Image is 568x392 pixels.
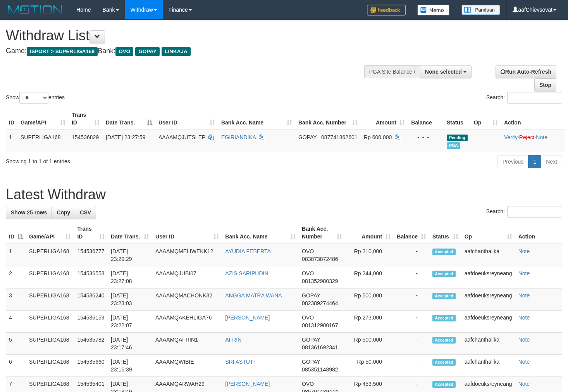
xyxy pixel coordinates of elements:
[432,359,456,366] span: Accepted
[420,65,472,78] button: None selected
[108,355,152,377] td: [DATE] 23:16:39
[507,92,562,104] input: Search:
[152,288,222,311] td: AAAAMQMACHONK32
[26,244,74,266] td: SUPERLIGA168
[432,249,456,255] span: Accepted
[461,288,515,311] td: aafdoeuksreyneang
[152,266,222,288] td: AAAAMQJUBI07
[57,209,70,216] span: Copy
[135,47,160,56] span: GOPAY
[27,47,98,56] span: ISPORT > SUPERLIGA168
[302,337,320,343] span: GOPAY
[295,108,361,130] th: Bank Acc. Number: activate to sort column ascending
[519,134,535,140] a: Reject
[6,187,562,202] h1: Latest Withdraw
[6,130,17,152] td: 1
[75,206,96,219] a: CSV
[225,314,270,321] a: [PERSON_NAME]
[302,248,314,254] span: OVO
[394,355,429,377] td: -
[486,92,562,104] label: Search:
[518,381,530,387] a: Note
[518,359,530,365] a: Note
[302,381,314,387] span: OVO
[432,381,456,388] span: Accepted
[6,154,231,165] div: Showing 1 to 1 of 1 entries
[497,155,528,168] a: Previous
[361,108,408,130] th: Amount: activate to sort column ascending
[26,355,74,377] td: SUPERLIGA168
[152,333,222,355] td: AAAAMQAFRIN1
[425,69,462,75] span: None selected
[507,206,562,218] input: Search:
[461,355,515,377] td: aafchanthalika
[432,337,456,344] span: Accepted
[518,337,530,343] a: Note
[302,322,338,328] span: Copy 081312900167 to clipboard
[461,311,515,333] td: aafdoeuksreyneang
[6,244,26,266] td: 1
[432,315,456,321] span: Accepted
[541,155,562,168] a: Next
[6,222,26,244] th: ID: activate to sort column descending
[225,337,241,343] a: AFRIN
[152,222,222,244] th: User ID: activate to sort column ascending
[108,288,152,311] td: [DATE] 23:23:03
[152,311,222,333] td: AAAAMQAKEHLIGA76
[225,270,268,276] a: AZIS SARIPUDIN
[429,222,461,244] th: Status: activate to sort column ascending
[461,244,515,266] td: aafchanthalika
[26,311,74,333] td: SUPERLIGA168
[302,278,338,284] span: Copy 081352980329 to clipboard
[17,130,69,152] td: SUPERLIGA168
[6,311,26,333] td: 4
[515,222,562,244] th: Action
[432,293,456,299] span: Accepted
[115,47,133,56] span: OVO
[52,206,75,219] a: Copy
[106,134,145,140] span: [DATE] 23:27:59
[298,134,317,140] span: GOPAY
[108,266,152,288] td: [DATE] 23:27:08
[299,222,345,244] th: Bank Acc. Number: activate to sort column ascending
[6,4,65,16] img: MOTION_logo.png
[345,333,394,355] td: Rp 500,000
[345,244,394,266] td: Rp 210,000
[408,108,444,130] th: Balance
[225,359,255,365] a: SRI ASTUTI
[411,133,441,141] div: - - -
[444,108,471,130] th: Status
[302,344,338,351] span: Copy 081361692341 to clipboard
[364,134,392,140] span: Rp 600.000
[394,288,429,311] td: -
[152,244,222,266] td: AAAAMQMELIWEKK12
[417,5,450,16] img: Button%20Memo.svg
[103,108,155,130] th: Date Trans.: activate to sort column descending
[302,292,320,299] span: GOPAY
[518,314,530,321] a: Note
[6,288,26,311] td: 3
[496,65,556,78] a: Run Auto-Refresh
[321,134,357,140] span: Copy 087741862601 to clipboard
[225,381,270,387] a: [PERSON_NAME]
[394,222,429,244] th: Balance: activate to sort column ascending
[6,28,371,43] h1: Withdraw List
[6,206,52,219] a: Show 25 rows
[108,244,152,266] td: [DATE] 23:29:29
[486,206,562,218] label: Search:
[367,5,406,16] img: Feedback.jpg
[447,142,460,149] span: Marked by aafheankoy
[225,292,282,299] a: ANGGA MATRA WANA
[534,78,556,92] a: Stop
[394,333,429,355] td: -
[518,292,530,299] a: Note
[471,108,501,130] th: Op: activate to sort column ascending
[501,108,565,130] th: Action
[394,244,429,266] td: -
[74,355,108,377] td: 154535660
[302,314,314,321] span: OVO
[26,288,74,311] td: SUPERLIGA168
[432,271,456,277] span: Accepted
[155,108,218,130] th: User ID: activate to sort column ascending
[11,209,47,216] span: Show 25 rows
